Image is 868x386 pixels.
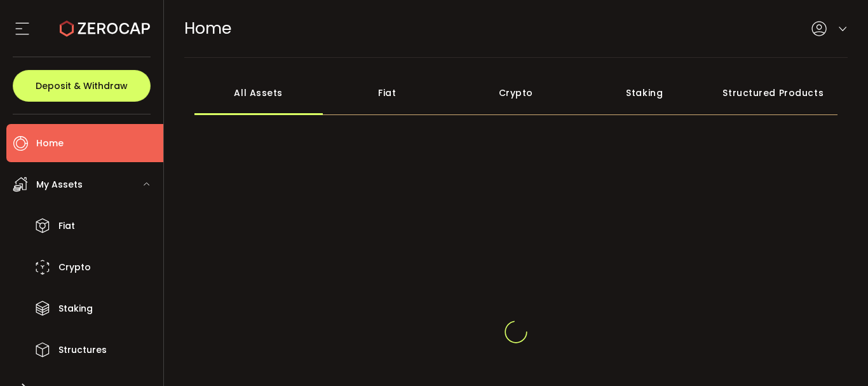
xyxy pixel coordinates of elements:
button: Deposit & Withdraw [13,70,151,102]
span: Staking [58,300,93,318]
span: Fiat [58,217,75,235]
span: Crypto [58,258,91,277]
span: Structures [58,341,107,359]
div: Crypto [452,71,581,115]
div: Fiat [323,71,452,115]
span: Home [184,17,231,39]
div: Staking [580,71,709,115]
span: Deposit & Withdraw [36,81,128,90]
div: All Assets [194,71,323,115]
span: Home [36,134,64,153]
div: Structured Products [709,71,838,115]
span: My Assets [36,176,83,194]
